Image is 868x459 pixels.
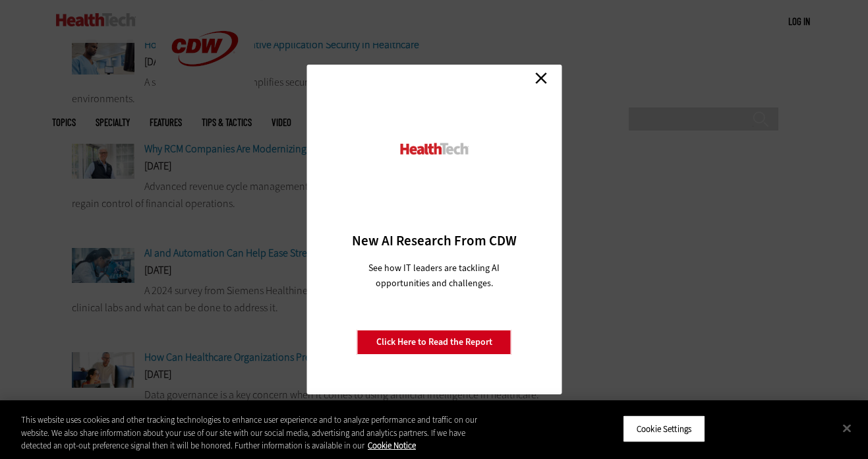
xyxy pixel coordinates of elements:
[357,330,511,355] a: Click Here to Read the Report
[21,413,477,452] div: This website uses cookies and other tracking technologies to enhance user experience and to analy...
[531,68,551,88] a: Close
[398,142,470,156] img: HealthTech_0.png
[832,413,861,443] button: Close
[623,415,705,443] button: Cookie Settings
[353,260,515,291] p: See how IT leaders are tackling AI opportunities and challenges.
[368,440,416,451] a: More information about your privacy
[330,231,538,250] h3: New AI Research From CDW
